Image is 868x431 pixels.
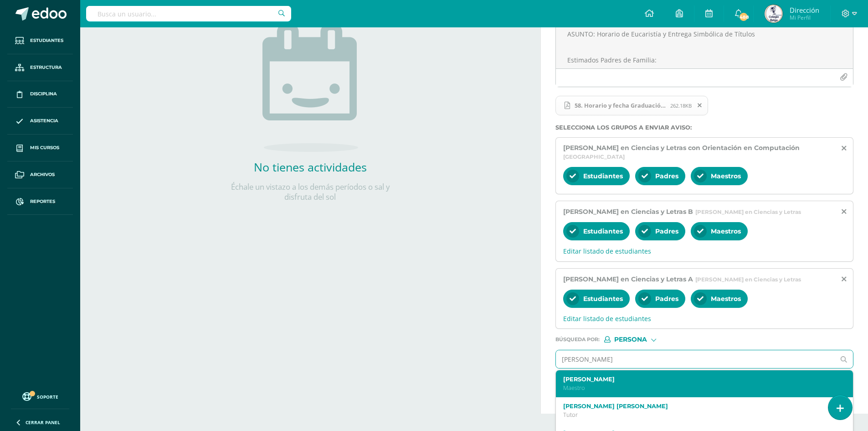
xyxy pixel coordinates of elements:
[563,403,833,410] label: [PERSON_NAME] [PERSON_NAME]
[262,23,358,152] img: no_activities.png
[7,161,73,188] a: Archivos
[7,81,73,108] a: Disciplina
[563,275,693,283] span: [PERSON_NAME] en Ciencias y Letras A
[583,172,623,180] span: Estudiantes
[655,295,678,303] span: Padres
[711,172,741,180] span: Maestros
[86,6,291,21] input: Busca un usuario...
[7,54,73,81] a: Estructura
[7,27,73,54] a: Estudiantes
[7,188,73,215] a: Reportes
[563,247,846,255] span: Editar listado de estudiantes
[563,314,846,323] span: Editar listado de estudiantes
[30,117,58,125] span: Asistencia
[26,419,60,426] span: Cerrar panel
[692,100,708,110] span: Remover archivo
[739,12,749,22] span: 488
[30,198,55,205] span: Reportes
[37,394,58,400] span: Soporte
[790,5,819,15] span: Dirección
[711,227,741,235] span: Maestros
[7,135,73,161] a: Mis cursos
[7,108,73,135] a: Asistencia
[30,64,62,71] span: Estructura
[790,14,819,21] span: Mi Perfil
[563,384,833,392] p: Maestro
[11,390,69,402] a: Soporte
[556,350,835,368] input: Ej. Mario Galindo
[655,227,678,235] span: Padres
[563,144,800,152] span: [PERSON_NAME] en Ciencias y Letras con Orientación en Computación
[563,153,625,160] span: [GEOGRAPHIC_DATA]
[614,337,647,342] span: Persona
[604,336,673,343] div: [object Object]
[555,337,600,342] span: Búsqueda por :
[670,102,692,109] span: 262.18KB
[30,37,63,44] span: Estudiantes
[563,411,833,419] p: Tutor
[30,171,55,178] span: Archivos
[30,144,59,151] span: Mis cursos
[655,172,678,180] span: Padres
[30,90,57,98] span: Disciplina
[695,208,801,215] span: [PERSON_NAME] en Ciencias y Letras
[555,96,708,116] span: 58. Horario y fecha Graduación.pdf
[583,227,623,235] span: Estudiantes
[695,276,801,283] span: [PERSON_NAME] en Ciencias y Letras
[219,159,401,175] h2: No tienes actividades
[583,295,623,303] span: Estudiantes
[556,23,853,68] textarea: ASUNTO: Horario de Eucaristía y Entrega Simbólica de Títulos Estimados Padres de Familia: Reciban...
[219,182,401,202] p: Échale un vistazo a los demás períodos o sal y disfruta del sol
[563,208,693,216] span: [PERSON_NAME] en Ciencias y Letras B
[711,295,741,303] span: Maestros
[555,124,853,131] label: Selecciona los grupos a enviar aviso :
[563,376,833,383] label: [PERSON_NAME]
[570,102,670,109] span: 58. Horario y fecha Graduación.pdf
[765,5,783,23] img: 32029dc60ddb205c76b9f4a405524308.png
